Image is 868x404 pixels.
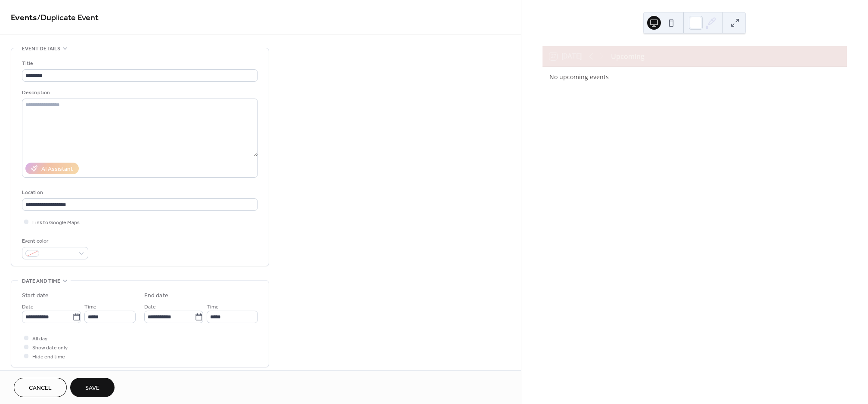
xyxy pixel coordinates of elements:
button: Save [70,378,115,397]
div: Start date [22,291,49,300]
div: Event color [22,237,87,246]
span: Link to Google Maps [32,218,80,227]
span: Time [207,302,219,311]
span: Save [85,384,99,393]
div: No upcoming events [549,72,840,81]
button: Cancel [14,378,67,397]
span: / Duplicate Event [37,9,99,26]
span: Event details [22,44,60,53]
div: Location [22,188,256,197]
span: Date [144,302,156,311]
span: Hide end time [32,352,65,361]
div: Title [22,59,256,68]
div: Upcoming [611,51,645,62]
span: Cancel [29,384,52,393]
span: All day [32,334,47,343]
span: Date and time [22,277,60,286]
span: Show date only [32,343,68,352]
span: Time [84,302,96,311]
div: End date [144,291,168,300]
div: Description [22,88,256,97]
a: Events [11,9,37,26]
span: Date [22,302,34,311]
